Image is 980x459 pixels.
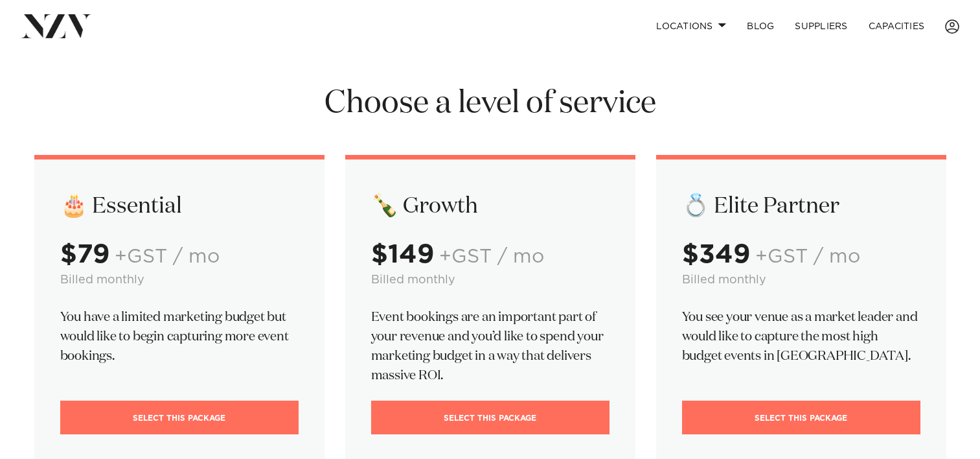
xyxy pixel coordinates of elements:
[682,307,920,366] p: You see your venue as a market leader and would like to capture the most high budget events in [G...
[34,84,946,124] h1: Choose a level of service
[60,242,109,268] strong: $79
[784,12,858,40] a: SUPPLIERS
[115,247,220,266] span: +GST / mo
[60,307,299,366] p: You have a limited marketing budget but would like to begin capturing more event bookings.
[60,192,299,220] h2: 🎂 Essential
[60,274,144,286] small: Billed monthly
[682,242,750,268] strong: $349
[371,192,610,220] h2: 🍾 Growth
[646,12,736,40] a: Locations
[60,401,299,434] a: Select This Package
[682,274,766,286] small: Billed monthly
[439,247,544,266] span: +GST / mo
[371,401,610,434] a: Select This Package
[858,12,935,40] a: Capacities
[371,242,434,268] strong: $149
[755,247,860,266] span: +GST / mo
[371,274,455,286] small: Billed monthly
[21,14,91,38] img: nzv-logo.png
[682,192,920,220] h2: 💍 Elite Partner
[682,401,920,434] a: Select This Package
[371,307,610,385] p: Event bookings are an important part of your revenue and you’d like to spend your marketing budge...
[736,12,784,40] a: BLOG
